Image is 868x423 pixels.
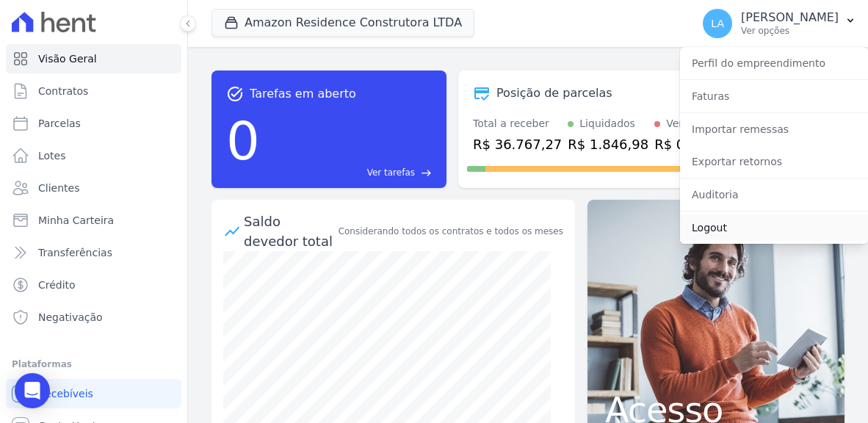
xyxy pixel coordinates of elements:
div: R$ 36.767,27 [473,134,562,154]
button: LA [PERSON_NAME] Ver opções [691,3,868,44]
span: Transferências [38,245,112,260]
a: Lotes [6,141,181,170]
a: Parcelas [6,109,181,138]
div: Posição de parcelas [496,84,612,102]
a: Importar remessas [680,116,868,142]
a: Auditoria [680,181,868,208]
a: Logout [680,214,868,241]
span: Negativação [38,310,103,325]
div: Plataformas [12,355,176,373]
a: Visão Geral [6,44,181,73]
span: Minha Carteira [38,213,114,228]
span: LA [711,18,724,29]
span: task_alt [226,85,244,103]
div: Total a receber [473,116,562,131]
a: Ver tarefas east [266,166,432,179]
p: [PERSON_NAME] [741,10,839,25]
p: Ver opções [741,25,839,37]
div: Liquidados [579,116,635,131]
div: R$ 1.846,98 [568,134,648,154]
a: Transferências [6,238,181,267]
button: Amazon Residence Construtora LTDA [211,9,474,37]
span: Lotes [38,148,66,163]
div: Vencidos [666,116,712,131]
div: Open Intercom Messenger [15,373,50,408]
a: Minha Carteira [6,206,181,235]
a: Crédito [6,270,181,300]
a: Clientes [6,173,181,203]
span: Visão Geral [38,51,97,66]
span: Clientes [38,181,79,195]
a: Contratos [6,76,181,106]
a: Negativação [6,303,181,332]
div: 0 [226,103,260,179]
span: east [421,167,432,178]
span: Parcelas [38,116,81,131]
span: Crédito [38,278,76,292]
a: Exportar retornos [680,148,868,175]
span: Tarefas em aberto [250,85,356,103]
div: R$ 0,00 [654,134,712,154]
span: Recebíveis [38,386,93,401]
span: Contratos [38,84,88,98]
div: Considerando todos os contratos e todos os meses [339,225,563,238]
span: Ver tarefas [367,166,415,179]
a: Faturas [680,83,868,109]
a: Recebíveis [6,379,181,408]
a: Perfil do empreendimento [680,50,868,76]
div: Saldo devedor total [244,211,336,251]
